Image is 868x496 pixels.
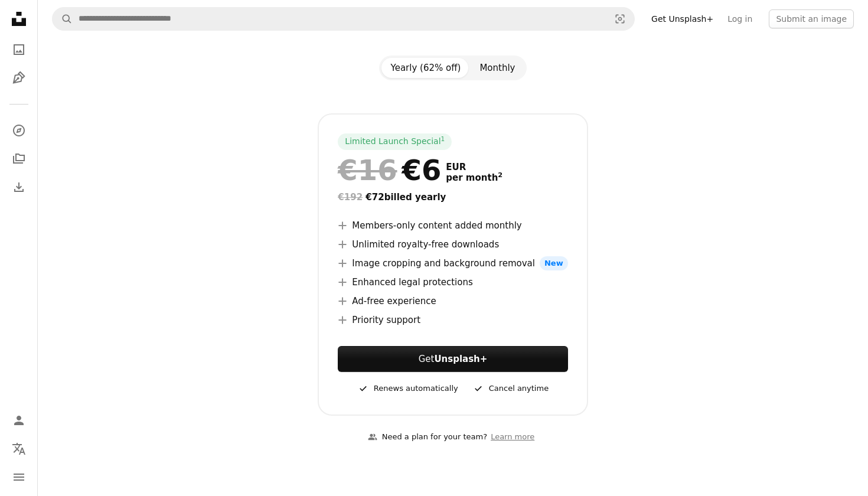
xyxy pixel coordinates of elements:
a: Log in / Sign up [7,409,31,432]
div: Limited Launch Special [338,133,452,150]
div: €6 [338,155,441,185]
sup: 2 [498,171,502,179]
button: GetUnsplash+ [338,346,567,372]
button: Submit an image [769,9,854,28]
a: Learn more [487,428,538,447]
li: Priority support [338,313,567,327]
span: €16 [338,155,397,185]
div: Cancel anytime [472,381,549,396]
strong: Unsplash+ [434,354,487,364]
a: Download History [7,175,31,199]
a: 1 [439,136,448,148]
div: Need a plan for your team? [368,431,487,443]
form: Find visuals sitewide [52,7,635,31]
a: Collections [7,147,31,171]
a: Explore [7,119,31,142]
button: Search Unsplash [53,8,73,30]
span: New [540,256,568,270]
button: Menu [7,465,31,489]
sup: 1 [441,135,445,142]
li: Members-only content added monthly [338,218,567,233]
span: EUR [446,162,502,172]
span: per month [446,172,502,183]
button: Language [7,437,31,461]
li: Ad-free experience [338,294,567,308]
a: Illustrations [7,66,31,90]
div: €72 billed yearly [338,190,567,204]
div: Renews automatically [357,381,458,396]
a: 2 [495,172,505,183]
a: Get Unsplash+ [644,9,720,28]
li: Unlimited royalty-free downloads [338,237,567,252]
button: Yearly (62% off) [381,58,471,78]
button: Monthly [470,58,524,78]
a: Photos [7,38,31,61]
button: Visual search [606,8,634,30]
span: €192 [338,192,363,203]
a: Log in [720,9,759,28]
a: Home — Unsplash [7,7,31,33]
li: Image cropping and background removal [338,256,567,270]
li: Enhanced legal protections [338,275,567,289]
